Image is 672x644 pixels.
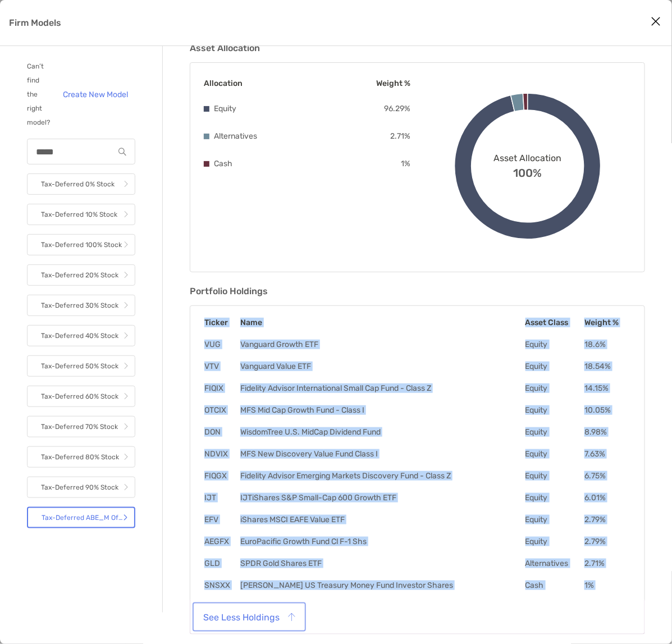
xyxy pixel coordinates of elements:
[204,361,240,372] td: VTV
[27,507,135,528] a: Tax-Deferred ABE_M Offset
[204,536,240,547] td: AEGFX
[584,471,631,481] td: 6.75 %
[240,536,525,547] td: EuroPacific Growth Fund Cl F-1 Shs
[27,446,135,468] a: Tax-Deferred 80% Stock
[240,317,525,328] th: Name
[41,177,115,191] p: Tax-Deferred 0% Stock
[27,60,50,130] p: Can’t find the right model?
[204,383,240,394] td: FIQIX
[41,359,118,373] p: Tax-Deferred 50% Stock
[41,420,118,434] p: Tax-Deferred 70% Stock
[42,511,123,525] p: Tax-Deferred ABE_M Offset
[54,86,137,104] a: Create New Model
[584,580,631,591] td: 1 %
[584,536,631,547] td: 2.79 %
[525,580,584,591] td: Cash
[493,153,561,163] span: Asset Allocation
[204,492,240,503] td: IJT
[190,43,645,53] h3: Asset Allocation
[584,317,631,328] th: Weight %
[9,16,61,30] p: Firm Models
[584,339,631,350] td: 18.6 %
[240,339,525,350] td: Vanguard Growth ETF
[584,492,631,503] td: 6.01 %
[195,605,304,629] button: See Less Holdings
[525,317,584,328] th: Asset Class
[204,405,240,415] td: OTCIX
[240,361,525,372] td: Vanguard Value ETF
[41,268,118,282] p: Tax-Deferred 20% Stock
[377,76,411,90] p: Weight %
[525,449,584,459] td: Equity
[525,339,584,350] td: Equity
[204,580,240,591] td: SNSXX
[401,157,411,171] p: 1 %
[584,449,631,459] td: 7.63 %
[118,148,126,156] img: input icon
[204,514,240,525] td: EFV
[525,536,584,547] td: Equity
[204,317,240,328] th: Ticker
[525,558,584,569] td: Alternatives
[584,514,631,525] td: 2.79 %
[391,129,411,143] p: 2.71 %
[584,361,631,372] td: 18.54 %
[27,234,135,255] a: Tax-Deferred 100% Stock
[41,481,118,495] p: Tax-Deferred 90% Stock
[584,383,631,394] td: 14.15 %
[240,449,525,459] td: MFS New Discovery Value Fund Class I
[27,386,135,407] a: Tax-Deferred 60% Stock
[240,580,525,591] td: [PERSON_NAME] US Treasury Money Fund Investor Shares
[27,416,135,437] a: Tax-Deferred 70% Stock
[240,383,525,394] td: Fidelity Advisor International Small Cap Fund - Class Z
[190,286,645,296] h3: Portfolio Holdings
[27,477,135,498] a: Tax-Deferred 90% Stock
[214,102,236,116] p: Equity
[525,427,584,437] td: Equity
[27,173,135,195] a: Tax-Deferred 0% Stock
[584,427,631,437] td: 8.98 %
[647,13,664,30] button: Close modal
[240,471,525,481] td: Fidelity Advisor Emerging Markets Discovery Fund - Class Z
[525,514,584,525] td: Equity
[240,514,525,525] td: iShares MSCI EAFE Value ETF
[41,299,118,313] p: Tax-Deferred 30% Stock
[27,325,135,346] a: Tax-Deferred 40% Stock
[214,129,257,143] p: Alternatives
[525,471,584,481] td: Equity
[27,355,135,377] a: Tax-Deferred 50% Stock
[385,102,411,116] p: 96.29 %
[525,361,584,372] td: Equity
[240,492,525,503] td: IJTiShares S&P Small-Cap 600 Growth ETF
[204,76,243,90] p: Allocation
[525,383,584,394] td: Equity
[41,208,117,222] p: Tax-Deferred 10% Stock
[41,238,122,252] p: Tax-Deferred 100% Stock
[204,449,240,459] td: NDVIX
[27,264,135,286] a: Tax-Deferred 20% Stock
[204,339,240,350] td: VUG
[214,157,232,171] p: Cash
[41,450,119,464] p: Tax-Deferred 80% Stock
[525,492,584,503] td: Equity
[204,427,240,437] td: DON
[513,163,542,180] span: 100%
[240,405,525,415] td: MFS Mid Cap Growth Fund - Class I
[27,204,135,225] a: Tax-Deferred 10% Stock
[584,558,631,569] td: 2.71 %
[41,329,118,343] p: Tax-Deferred 40% Stock
[27,295,135,316] a: Tax-Deferred 30% Stock
[204,471,240,481] td: FIQGX
[240,427,525,437] td: WisdomTree U.S. MidCap Dividend Fund
[525,405,584,415] td: Equity
[41,390,118,404] p: Tax-Deferred 60% Stock
[204,558,240,569] td: GLD
[584,405,631,415] td: 10.05 %
[240,558,525,569] td: SPDR Gold Shares ETF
